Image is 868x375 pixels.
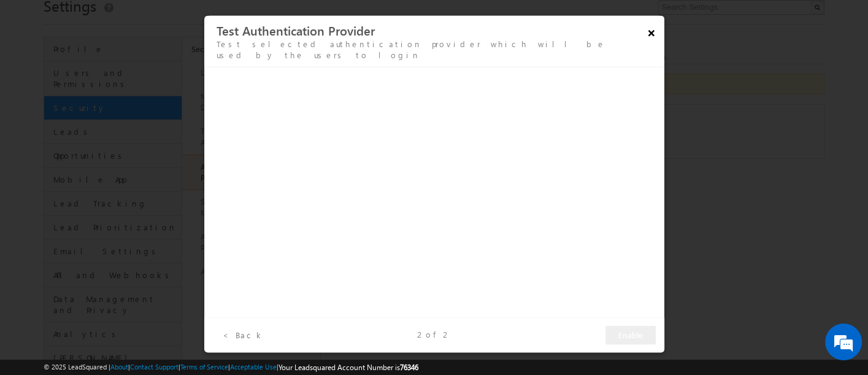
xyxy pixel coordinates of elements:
[110,363,128,371] a: About
[64,64,206,80] div: Chat with us now
[167,290,223,306] em: Start Chat
[21,64,52,80] img: d_60004797649_company_0_60004797649
[201,6,231,36] div: Minimize live chat window
[44,362,418,373] span: © 2025 LeadSquared | | | | |
[641,22,661,44] button: ×
[278,363,418,372] span: Your Leadsquared Account Number is
[16,113,224,281] textarea: Type your message and hit 'Enter'
[605,326,656,345] button: Enable
[217,39,605,60] span: Test selected authentication provider which will be used by the users to login
[230,363,277,371] a: Acceptable Use
[364,326,504,343] div: of
[213,327,274,344] button: < Back
[130,363,179,371] a: Contact Support
[217,22,661,39] h3: Test Authentication Provider
[400,363,418,372] span: 76346
[180,363,228,371] a: Terms of Service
